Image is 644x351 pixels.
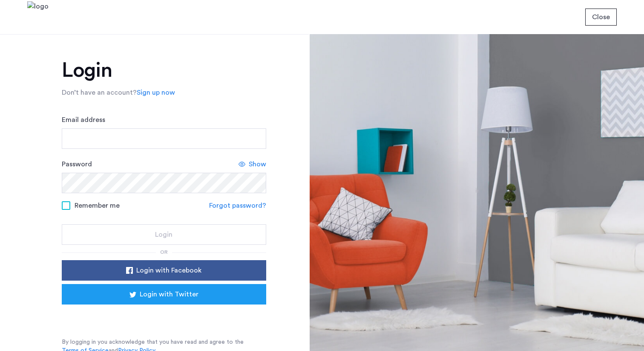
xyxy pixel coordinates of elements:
h1: Login [62,60,266,81]
span: Login with Twitter [140,289,198,299]
span: Close [592,12,610,22]
button: button [62,260,266,281]
label: Email address [62,115,105,125]
button: button [62,284,266,305]
span: Remember me [75,200,120,211]
img: logo [27,1,49,33]
span: Login with Facebook [136,265,201,276]
label: Password [62,159,92,169]
button: button [585,9,617,26]
a: Forgot password? [209,200,266,211]
span: Don’t have an account? [62,89,137,96]
button: button [62,224,266,245]
span: Show [249,159,266,169]
span: Login [155,229,172,240]
span: or [160,249,168,255]
a: Sign up now [137,87,175,98]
